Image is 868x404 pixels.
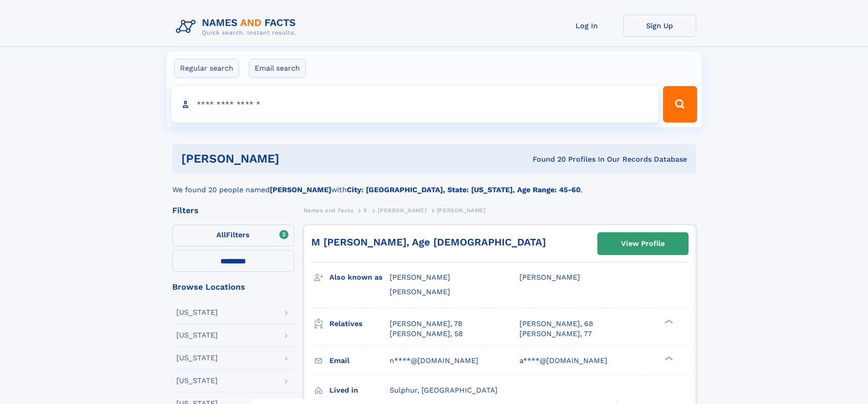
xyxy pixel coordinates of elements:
[390,273,450,281] span: [PERSON_NAME]
[329,353,390,368] h3: Email
[249,59,306,78] label: Email search
[598,233,688,255] a: View Profile
[663,86,697,123] button: Search Button
[519,319,593,329] a: [PERSON_NAME], 68
[378,205,426,216] a: [PERSON_NAME]
[176,309,218,316] div: [US_STATE]
[550,15,623,37] a: Log In
[364,205,368,216] a: E
[663,318,673,324] div: ❯
[174,59,239,78] label: Regular search
[347,185,580,194] b: City: [GEOGRAPHIC_DATA], State: [US_STATE], Age Range: 45-60
[378,207,426,214] span: [PERSON_NAME]
[329,383,390,398] h3: Lived in
[364,207,368,214] span: E
[519,273,580,281] span: [PERSON_NAME]
[176,377,218,384] div: [US_STATE]
[172,15,303,39] img: Logo Names and Facts
[390,386,498,394] span: Sulphur, [GEOGRAPHIC_DATA]
[216,230,226,239] span: All
[176,354,218,362] div: [US_STATE]
[171,86,659,123] input: search input
[329,270,390,285] h3: Also known as
[303,205,354,216] a: Names and Facts
[663,355,673,361] div: ❯
[519,329,592,339] a: [PERSON_NAME], 77
[181,153,406,164] h1: [PERSON_NAME]
[311,236,546,248] a: M [PERSON_NAME], Age [DEMOGRAPHIC_DATA]
[390,287,450,296] span: [PERSON_NAME]
[176,332,218,339] div: [US_STATE]
[172,206,294,215] div: Filters
[621,233,665,254] div: View Profile
[623,15,696,37] a: Sign Up
[390,319,462,329] a: [PERSON_NAME], 78
[390,329,463,339] a: [PERSON_NAME], 58
[329,316,390,332] h3: Relatives
[172,225,294,246] label: Filters
[437,207,486,214] span: [PERSON_NAME]
[406,154,687,164] div: Found 20 Profiles In Our Records Database
[172,283,294,291] div: Browse Locations
[172,174,696,195] div: We found 20 people named with .
[270,185,331,194] b: [PERSON_NAME]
